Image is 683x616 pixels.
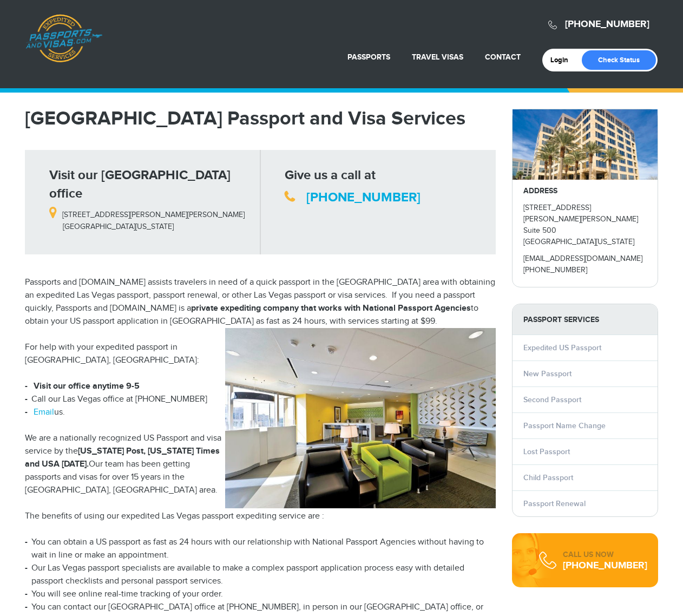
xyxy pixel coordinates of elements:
[412,53,463,62] a: Travel Visas
[485,53,521,62] a: Contact
[523,499,586,508] a: Passport Renewal
[582,50,656,70] a: Check Status
[523,186,557,195] strong: ADDRESS
[25,406,496,419] li: us.
[25,432,496,497] p: We are a nationally recognized US Passport and visa service by the Our team has been getting pass...
[523,447,570,456] a: Lost Passport
[25,393,496,406] li: Call our Las Vegas office at [PHONE_NUMBER]
[347,53,390,62] a: Passports
[513,109,658,180] img: howardhughes_-_28de80_-_029b8f063c7946511503b0bb3931d518761db640.jpg
[34,407,54,417] a: Email
[25,109,496,128] h1: [GEOGRAPHIC_DATA] Passport and Visa Services
[523,202,647,248] p: [STREET_ADDRESS][PERSON_NAME][PERSON_NAME] Suite 500 [GEOGRAPHIC_DATA][US_STATE]
[523,343,601,352] a: Expedited US Passport
[25,14,102,63] a: Passports & [DOMAIN_NAME]
[523,473,573,482] a: Child Passport
[550,56,576,64] a: Login
[523,395,581,404] a: Second Passport
[285,167,376,183] strong: Give us a call at
[25,562,496,588] li: Our Las Vegas passport specialists are available to make a complex passport application process e...
[34,381,140,391] strong: Visit our office anytime 9-5
[25,510,496,523] p: The benefits of using our expedited Las Vegas passport expediting service are :
[563,560,647,571] div: [PHONE_NUMBER]
[523,254,642,263] a: [EMAIL_ADDRESS][DOMAIN_NAME]
[513,304,658,335] strong: PASSPORT SERVICES
[25,588,496,601] li: You will see online real-time tracking of your order.
[191,303,471,313] strong: private expediting company that works with National Passport Agencies
[565,18,649,30] a: [PHONE_NUMBER]
[25,341,496,367] p: For help with your expedited passport in [GEOGRAPHIC_DATA], [GEOGRAPHIC_DATA]:
[49,203,252,232] p: [STREET_ADDRESS][PERSON_NAME][PERSON_NAME] [GEOGRAPHIC_DATA][US_STATE]
[49,167,231,201] strong: Visit our [GEOGRAPHIC_DATA] office
[25,446,220,469] strong: [US_STATE] Post, [US_STATE] Times and USA [DATE].
[25,276,496,328] p: Passports and [DOMAIN_NAME] assists travelers in need of a quick passport in the [GEOGRAPHIC_DATA...
[306,189,421,205] a: [PHONE_NUMBER]
[523,265,647,276] p: [PHONE_NUMBER]
[523,421,606,430] a: Passport Name Change
[563,549,647,560] div: CALL US NOW
[523,369,572,378] a: New Passport
[25,536,496,562] li: You can obtain a US passport as fast as 24 hours with our relationship with National Passport Age...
